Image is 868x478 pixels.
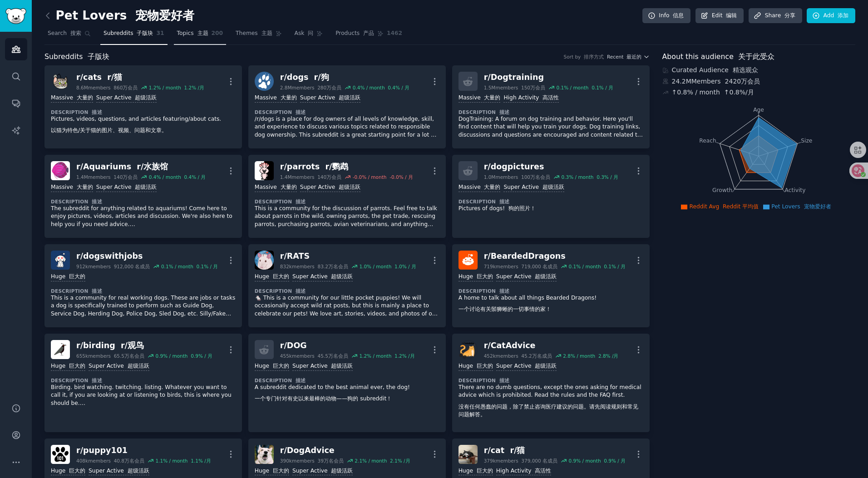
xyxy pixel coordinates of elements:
font: 描述 [499,109,510,115]
tspan: Growth [712,187,732,193]
font: r/鹦鹉 [325,162,348,171]
font: 排序方式 [584,54,604,59]
font: 搜索 [70,30,81,36]
div: r/ puppy101 [76,445,211,456]
div: r/ Dogtraining [484,72,613,83]
font: 0.3% / 月 [597,174,618,180]
font: 40.8万名会员 [114,458,144,463]
font: 140万会员 [317,174,341,180]
font: 1.2% /月 [184,85,205,90]
div: 2.8M members [280,84,341,91]
font: 一个专门针对有史以来最棒的动物——狗的 subreddit！ [255,395,392,402]
p: The subreddit for anything related to aquariums! Come here to enjoy pictures, videos, articles an... [51,205,236,229]
font: 大量的 [281,94,297,101]
div: r/ CatAdvice [484,340,619,351]
div: r/ dogswithjobs [76,251,218,262]
a: catsr/cats r/猫8.6Mmembers 860万会员1.2% / month 1.2% /月Massive 大量的Super Active 超级活跃Description 描述Pic... [44,65,242,148]
font: 39万名会员 [317,458,343,463]
div: Massive [51,183,93,192]
font: 2.1% /月 [390,458,410,463]
div: -0.0 % / month [353,174,413,180]
span: Subreddits [104,30,153,38]
div: Super Active [89,467,149,476]
font: 0.4% / 月 [388,85,409,90]
div: 719k members [484,263,557,270]
font: 描述 [499,288,510,294]
font: 0.1% / 月 [604,264,626,269]
font: 912,000 名成员 [114,264,150,269]
a: Add 添加 [807,8,855,24]
dt: Description [459,198,643,205]
font: 超级活跃 [331,468,353,474]
div: Sort by [564,54,604,60]
div: 408k members [76,458,144,464]
div: Huge [255,467,289,476]
font: 信息 [673,12,684,19]
div: 2.1 % / month [355,458,410,464]
font: 狗的照片！ [508,205,536,212]
div: 452k members [484,353,552,359]
div: r/ cats [76,72,204,83]
span: Reddit Avg [689,203,759,210]
div: 0.1 % / month [569,263,626,270]
font: 45.5万名会员 [317,353,348,359]
font: -0.0% / 月 [390,174,413,180]
font: 描述 [296,109,306,115]
font: 问 [308,30,313,36]
span: Products [335,30,374,38]
font: r/水族馆 [137,162,168,171]
font: 主题 [197,30,208,36]
div: r/ birding [76,340,212,351]
div: 1.4M members [280,174,341,180]
img: CatAdvice [459,340,478,359]
font: 描述 [296,288,306,294]
div: 1.4M members [76,174,138,180]
a: Ask 问 [291,26,326,45]
font: 高活性 [535,468,551,474]
font: 超级活跃 [331,363,353,369]
div: Massive [459,94,501,103]
div: 912k members [76,263,150,270]
p: Pictures of dogs! [459,205,643,213]
img: DogAdvice [255,445,274,464]
font: 巨大的 [477,468,493,474]
div: Huge [459,467,493,476]
font: 150万会员 [521,85,545,90]
font: 2.8% /月 [598,353,619,359]
p: There are no dumb questions, except the ones asking for medical advice which is prohibited. Read ... [459,384,643,423]
a: RATSr/RATS832kmembers 83.2万名会员1.0% / month 1.0% / 月Huge 巨大的Super Active 超级活跃Description 描述🐁 This ... [248,244,446,327]
font: 1.1% /月 [191,458,211,463]
dt: Description [459,109,643,115]
font: 宠物爱好者 [135,9,194,22]
font: 巨大的 [69,363,85,369]
font: r/狗 [314,73,329,82]
font: 主题 [261,30,272,36]
font: 描述 [499,378,510,383]
span: Subreddits [44,51,109,63]
font: 280万会员 [317,85,341,90]
font: 超级活跃 [128,363,149,369]
font: 超级活跃 [331,273,353,280]
font: 超级活跃 [339,184,360,190]
font: 巨大的 [69,273,85,280]
div: Super Active [292,362,353,371]
dt: Description [51,198,236,205]
dt: Description [255,109,439,115]
div: Huge [459,362,493,371]
font: 140万会员 [113,174,138,180]
div: Super Active [96,94,157,103]
div: Huge [51,467,85,476]
div: Huge [51,273,85,281]
div: Super Active [96,183,157,192]
font: 0.1% / 月 [197,264,218,269]
font: 添加 [838,12,848,19]
font: 精选观众 [733,66,758,74]
font: 0.4% / 月 [184,174,206,180]
div: r/ dogpictures [484,161,618,172]
p: This is a community for real working dogs. These are jobs or tasks a dog is specifically trained ... [51,294,236,318]
div: 0.1 % / month [557,84,614,91]
font: 860万会员 [113,85,138,90]
font: 子版块 [137,30,153,36]
a: Topics 主题200 [174,26,227,45]
span: Recent [607,54,641,60]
